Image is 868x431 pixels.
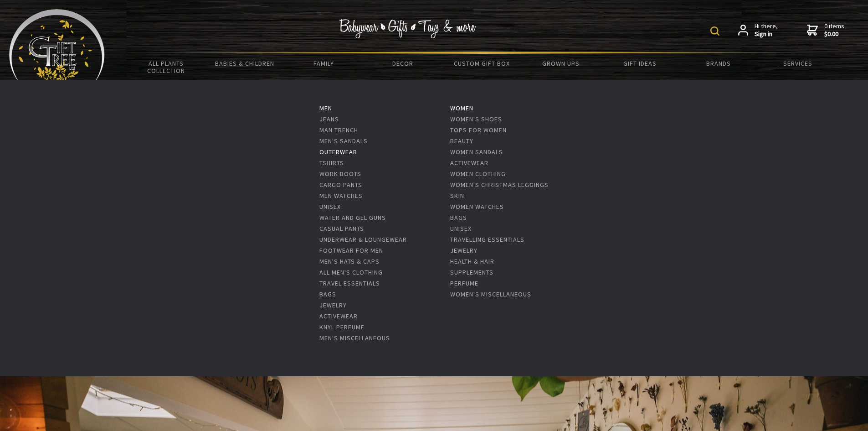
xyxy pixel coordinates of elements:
[319,137,368,145] a: Men's Sandals
[319,213,386,222] a: Water and Gel Guns
[450,290,531,298] a: Women's Miscellaneous
[450,137,473,145] a: Beauty
[450,159,488,167] a: ActiveWear
[319,203,341,211] a: UniSex
[319,224,364,233] a: Casual Pants
[450,246,478,254] a: Jewelry
[450,148,503,156] a: Women Sandals
[319,257,380,265] a: Men's Hats & Caps
[824,30,844,38] strong: $0.00
[450,170,506,178] a: Women Clothing
[450,268,493,276] a: Supplements
[679,54,758,73] a: Brands
[9,9,105,85] img: Babyware - Gifts - Toys and more...
[442,54,521,73] a: Custom Gift Box
[710,26,719,36] img: product search
[758,54,837,73] a: Services
[284,54,363,73] a: Family
[319,170,361,178] a: Work Boots
[319,159,344,167] a: Tshirts
[738,22,778,38] a: Hi there,Sign in
[450,126,507,134] a: Tops for Women
[450,224,472,233] a: UniSex
[807,22,844,38] a: 0 items$0.00
[521,54,600,73] a: Grown Ups
[205,54,284,73] a: Babies & Children
[319,301,347,309] a: Jewelry
[319,246,383,254] a: Footwear For Men
[755,30,778,38] strong: Sign in
[450,203,504,211] a: Women Watches
[450,213,467,222] a: Bags
[319,323,365,331] a: Knyl Perfume
[319,126,358,134] a: Man Trench
[450,181,549,189] a: Women's Christmas Leggings
[319,279,380,287] a: Travel Essentials
[450,235,524,244] a: Travelling Essentials
[127,54,205,80] a: All Plants Collection
[824,22,844,38] span: 0 items
[319,290,336,298] a: Bags
[319,181,362,189] a: Cargo Pants
[450,257,494,265] a: Health & Hair
[339,19,476,38] img: Babywear - Gifts - Toys & more
[319,115,339,123] a: Jeans
[319,268,383,276] a: All Men's Clothing
[319,192,363,200] a: Men Watches
[450,279,478,287] a: Perfume
[319,104,332,112] a: Men
[319,148,357,156] a: Outerwear
[319,235,407,244] a: Underwear & Loungewear
[319,334,390,342] a: Men's Miscellaneous
[363,54,442,73] a: Decor
[755,22,778,38] span: Hi there,
[450,115,502,123] a: Women's shoes
[600,54,679,73] a: Gift Ideas
[450,104,473,112] a: Women
[319,312,358,320] a: ActiveWear
[450,192,464,200] a: Skin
